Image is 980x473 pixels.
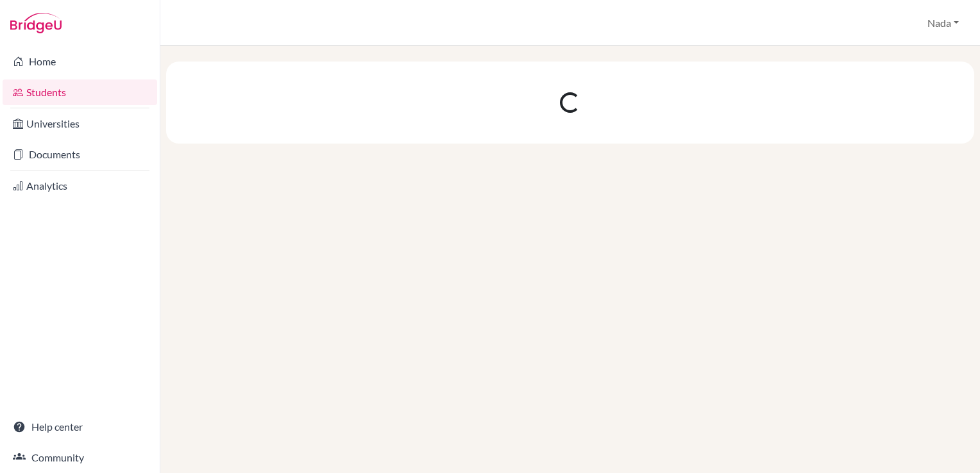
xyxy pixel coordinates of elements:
a: Documents [3,142,157,167]
img: Bridge-U [10,13,62,33]
a: Students [3,79,157,105]
a: Community [3,445,157,470]
a: Universities [3,111,157,137]
a: Home [3,49,157,74]
a: Analytics [3,173,157,199]
a: Help center [3,414,157,440]
button: Nada [922,11,965,35]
